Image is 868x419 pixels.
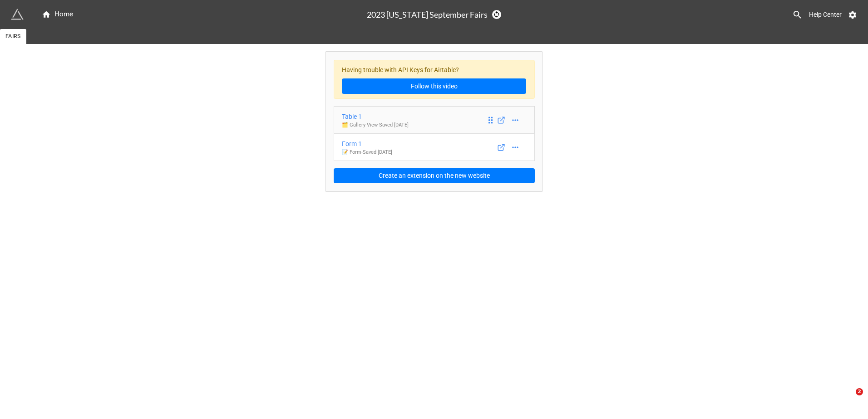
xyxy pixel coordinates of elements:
p: 📝 Form - Saved [DATE] [342,149,392,156]
img: miniextensions-icon.73ae0678.png [11,8,24,21]
div: Table 1 [342,112,409,122]
span: 2 [856,388,863,395]
h3: 2023 [US_STATE] September Fairs [367,10,488,19]
span: FAIRS [5,32,21,41]
a: Table 1🗂️ Gallery View-Saved [DATE] [334,106,535,134]
iframe: Intercom live chat [837,388,859,410]
div: Form 1 [342,139,392,149]
button: Create an extension on the new website [334,168,535,184]
p: 🗂️ Gallery View - Saved [DATE] [342,122,409,129]
a: Sync Base Structure [492,10,501,19]
div: Home [42,9,73,20]
a: Help Center [803,6,848,23]
a: Home [36,9,79,20]
div: Having trouble with API Keys for Airtable? [334,60,535,99]
a: Follow this video [342,78,526,94]
a: Form 1📝 Form-Saved [DATE] [334,133,535,161]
